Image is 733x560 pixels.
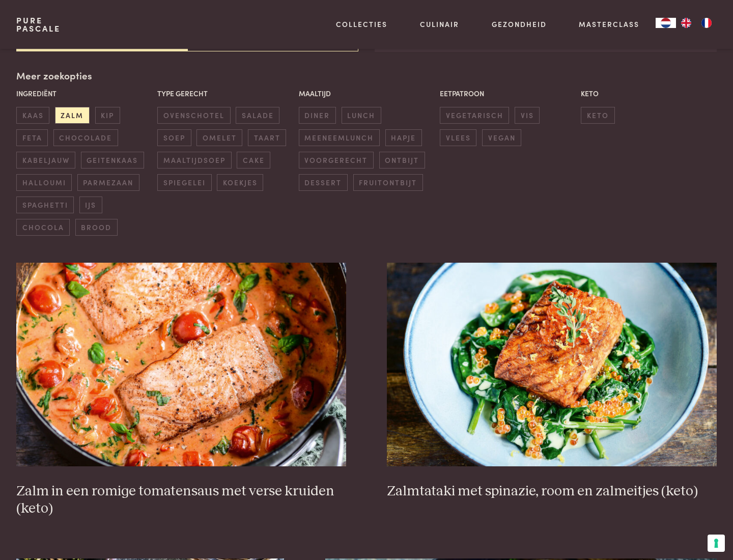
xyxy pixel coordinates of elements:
span: chocola [16,219,70,236]
div: Language [656,18,676,28]
img: Zalm in een romige tomatensaus met verse kruiden (keto) [16,263,346,466]
span: kaas [16,107,49,124]
span: hapje [385,129,422,146]
a: Zalmtataki met spinazie, room en zalmeitjes (keto) Zalmtataki met spinazie, room en zalmeitjes (k... [387,263,717,500]
a: Culinair [420,19,459,30]
span: brood [75,219,118,236]
img: Zalmtataki met spinazie, room en zalmeitjes (keto) [387,263,717,466]
span: zalm [55,107,90,124]
span: taart [248,129,286,146]
span: spiegelei [157,174,211,191]
span: maaltijdsoep [157,152,231,169]
h3: Zalmtataki met spinazie, room en zalmeitjes (keto) [387,483,717,500]
span: koekjes [217,174,263,191]
span: meeneemlunch [299,129,380,146]
span: kip [95,107,120,124]
span: parmezaan [77,174,139,191]
p: Type gerecht [157,88,293,99]
span: geitenkaas [81,152,144,169]
a: EN [676,18,696,28]
span: vlees [440,129,476,146]
a: Gezondheid [492,19,547,30]
span: salade [236,107,279,124]
a: Zalm in een romige tomatensaus met verse kruiden (keto) Zalm in een romige tomatensaus met verse ... [16,263,346,518]
span: vegetarisch [440,107,509,124]
span: diner [299,107,336,124]
span: cake [237,152,270,169]
span: feta [16,129,48,146]
span: fruitontbijt [353,174,423,191]
span: ijs [79,197,102,213]
span: dessert [299,174,348,191]
span: ovenschotel [157,107,230,124]
span: vis [515,107,540,124]
p: Keto [581,88,717,99]
span: vegan [482,129,521,146]
span: chocolade [53,129,118,146]
span: ontbijt [379,152,425,169]
span: omelet [196,129,242,146]
span: keto [581,107,614,124]
p: Eetpatroon [440,88,576,99]
span: lunch [342,107,381,124]
p: Maaltijd [299,88,435,99]
span: voorgerecht [299,152,374,169]
ul: Language list [676,18,717,28]
span: kabeljauw [16,152,75,169]
a: Collecties [336,19,387,30]
a: PurePascale [16,16,61,33]
p: Ingrediënt [16,88,152,99]
h3: Zalm in een romige tomatensaus met verse kruiden (keto) [16,483,346,518]
button: Uw voorkeuren voor toestemming voor trackingtechnologieën [708,535,725,552]
span: soep [157,129,191,146]
a: Masterclass [579,19,639,30]
span: halloumi [16,174,72,191]
a: NL [656,18,676,28]
a: FR [696,18,717,28]
aside: Language selected: Nederlands [656,18,717,28]
span: spaghetti [16,197,74,213]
